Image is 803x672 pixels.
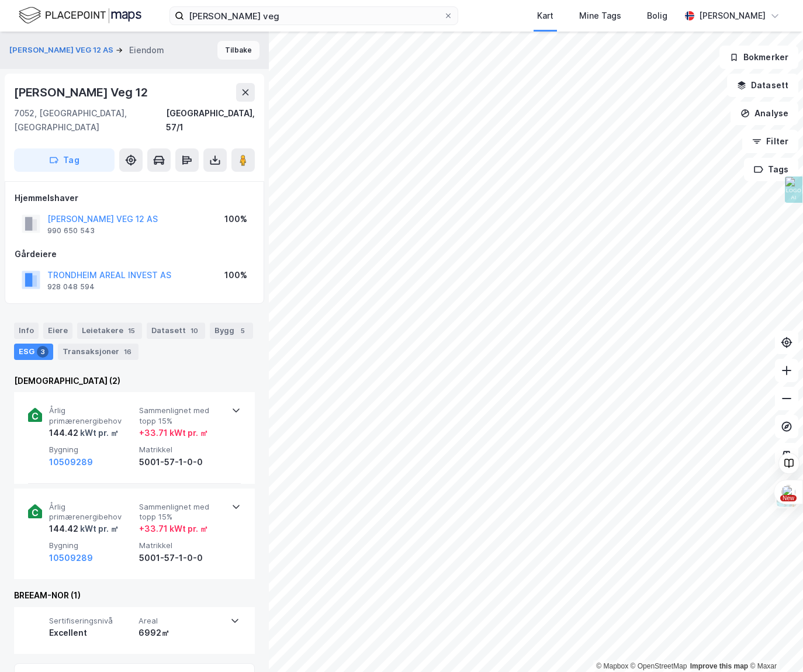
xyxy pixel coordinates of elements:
[78,522,119,536] div: kWt pr. ㎡
[122,346,134,358] div: 16
[139,616,223,626] span: Areal
[49,455,93,469] button: 10509289
[15,191,254,205] div: Hjemmelshaver
[139,426,208,440] div: + 33.71 kWt pr. ㎡
[139,502,224,522] span: Sammenlignet med topp 15%
[139,626,223,640] div: 6992㎡
[47,282,95,292] div: 928 048 594
[78,426,119,440] div: kWt pr. ㎡
[49,406,134,426] span: Årlig primærenergibehov
[49,502,134,522] span: Årlig primærenergibehov
[9,44,116,56] button: [PERSON_NAME] VEG 12 AS
[139,445,224,455] span: Matrikkel
[579,9,621,23] div: Mine Tags
[49,616,134,626] span: Sertifiseringsnivå
[699,9,766,23] div: [PERSON_NAME]
[210,323,253,339] div: Bygg
[690,662,748,670] a: Improve this map
[147,323,205,339] div: Datasett
[77,323,142,339] div: Leietakere
[745,616,803,672] div: Kontrollprogram for chat
[49,541,134,550] span: Bygning
[184,7,444,25] input: Søk på adresse, matrikkel, gårdeiere, leietakere eller personer
[139,522,208,536] div: + 33.71 kWt pr. ㎡
[731,102,798,125] button: Analyse
[15,247,254,261] div: Gårdeiere
[14,374,255,388] div: [DEMOGRAPHIC_DATA] (2)
[188,325,200,337] div: 10
[47,226,95,235] div: 990 650 543
[14,323,39,339] div: Info
[745,616,803,672] iframe: Chat Widget
[58,344,139,360] div: Transaksjoner
[129,43,164,57] div: Eiendom
[19,5,141,26] img: logo.f888ab2527a4732fd821a326f86c7f29.svg
[224,268,247,282] div: 100%
[14,83,150,102] div: [PERSON_NAME] Veg 12
[727,74,798,97] button: Datasett
[14,344,53,360] div: ESG
[49,445,134,455] span: Bygning
[37,346,49,358] div: 3
[742,130,798,153] button: Filter
[647,9,667,23] div: Bolig
[139,541,224,550] span: Matrikkel
[744,158,798,181] button: Tags
[126,325,137,337] div: 15
[49,551,93,565] button: 10509289
[631,662,687,670] a: OpenStreetMap
[43,323,72,339] div: Eiere
[139,455,224,469] div: 5001-57-1-0-0
[49,626,134,640] div: Excellent
[14,588,255,602] div: BREEAM-NOR (1)
[139,551,224,565] div: 5001-57-1-0-0
[596,662,628,670] a: Mapbox
[14,148,115,172] button: Tag
[166,106,255,134] div: [GEOGRAPHIC_DATA], 57/1
[49,426,119,440] div: 144.42
[217,41,259,60] button: Tilbake
[49,522,119,536] div: 144.42
[237,325,248,337] div: 5
[537,9,553,23] div: Kart
[719,46,798,69] button: Bokmerker
[224,212,247,226] div: 100%
[139,406,224,426] span: Sammenlignet med topp 15%
[14,106,166,134] div: 7052, [GEOGRAPHIC_DATA], [GEOGRAPHIC_DATA]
